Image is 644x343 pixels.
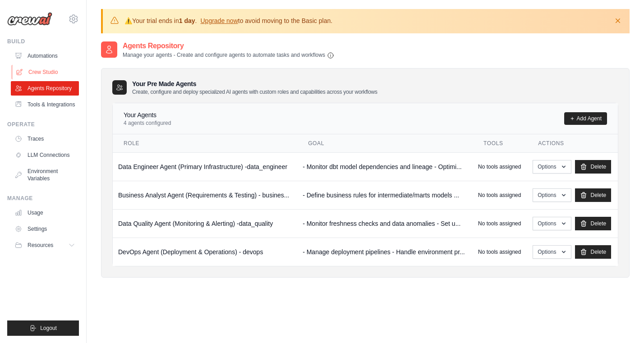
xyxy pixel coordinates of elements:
button: Resources [11,238,79,252]
span: Resources [28,242,53,249]
a: LLM Connections [11,148,79,162]
h2: Agents Repository [123,41,334,51]
td: Data Quality Agent (Monitoring & Alerting) -data_quality [113,209,297,238]
th: Goal [297,134,473,153]
p: Create, configure and deploy specialized AI agents with custom roles and capabilities across your... [132,88,377,96]
div: Operate [7,121,79,128]
p: No tools assigned [478,220,521,227]
th: Tools [473,134,527,153]
td: Data Engineer Agent (Primary Infrastructure) -data_engineer [113,152,297,181]
a: Delete [575,160,612,174]
a: Traces [11,132,79,146]
img: Logo [7,12,52,26]
a: Delete [575,245,612,259]
a: Automations [11,49,79,63]
div: Manage [7,195,79,202]
p: 4 agents configured [124,119,171,127]
h3: Your Pre Made Agents [132,79,377,96]
a: Environment Variables [11,164,79,186]
td: - Monitor freshness checks and data anomalies - Set u... [297,209,473,238]
a: Settings [11,222,79,236]
td: - Manage deployment pipelines - Handle environment pr... [297,238,473,266]
a: Crew Studio [12,65,80,79]
a: Tools & Integrations [11,97,79,112]
strong: 1 day [179,17,195,24]
button: Options [533,217,571,230]
button: Options [533,245,571,259]
p: Manage your agents - Create and configure agents to automate tasks and workflows [123,51,334,59]
button: Logout [7,320,79,336]
p: No tools assigned [478,192,521,199]
td: - Monitor dbt model dependencies and lineage - Optimi... [297,152,473,181]
p: No tools assigned [478,163,521,170]
strong: ⚠️ [124,17,132,24]
span: Logout [40,325,57,332]
th: Actions [527,134,618,153]
a: Add Agent [564,112,607,125]
td: Business Analyst Agent (Requirements & Testing) - busines... [113,181,297,209]
h4: Your Agents [124,110,171,119]
p: Your trial ends in . to avoid moving to the Basic plan. [124,16,332,25]
td: DevOps Agent (Deployment & Operations) - devops [113,238,297,266]
a: Agents Repository [11,81,79,96]
button: Options [533,188,571,202]
a: Usage [11,206,79,220]
a: Delete [575,217,612,230]
div: Build [7,38,79,45]
td: - Define business rules for intermediate/marts models ... [297,181,473,209]
p: No tools assigned [478,248,521,256]
button: Options [533,160,571,174]
th: Role [113,134,297,153]
a: Upgrade now [200,17,238,24]
a: Delete [575,188,612,202]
